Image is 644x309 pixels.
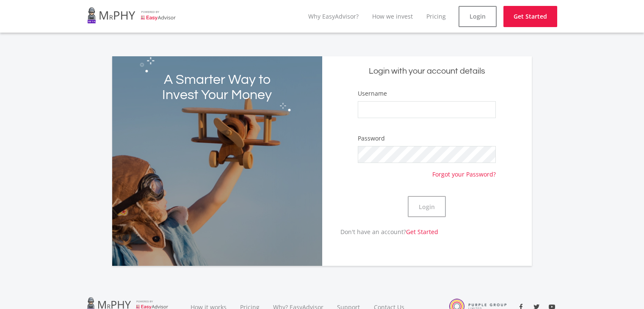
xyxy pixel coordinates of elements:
label: Username [358,89,387,98]
a: Forgot your Password? [432,163,496,179]
h2: A Smarter Way to Invest Your Money [154,72,280,103]
button: Login [408,196,446,217]
a: Login [459,6,497,27]
h5: Login with your account details [329,66,525,77]
a: Why EasyAdvisor? [308,12,359,20]
a: Get Started [503,6,557,27]
a: Pricing [426,12,446,20]
a: How we invest [372,12,413,20]
p: Don't have an account? [322,227,438,236]
label: Password [358,134,385,143]
a: Get Started [406,228,438,236]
